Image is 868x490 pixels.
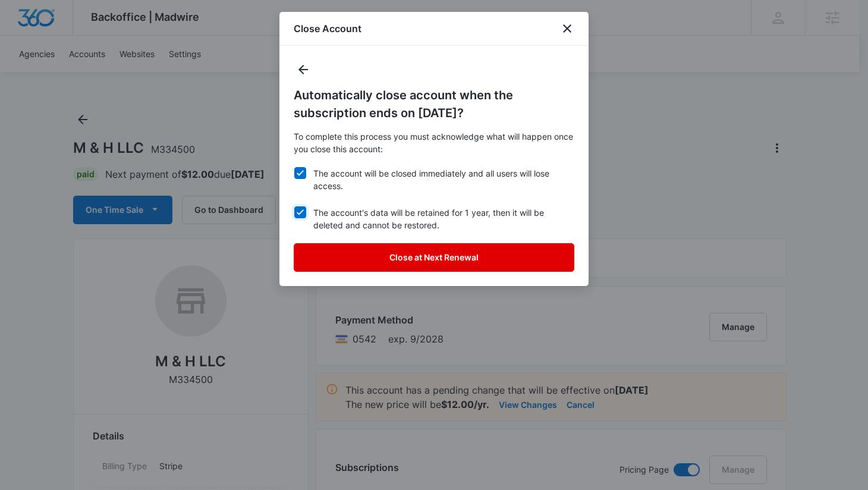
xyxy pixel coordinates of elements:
[294,21,361,36] h1: Close Account
[294,60,313,79] button: Back
[294,130,574,155] p: To complete this process you must acknowledge what will happen once you close this account:
[294,86,574,122] h5: Automatically close account when the subscription ends on [DATE]?
[294,206,574,231] label: The account's data will be retained for 1 year, then it will be deleted and cannot be restored.
[294,167,574,192] label: The account will be closed immediately and all users will lose access.
[560,21,574,36] button: close
[294,243,574,272] button: Close at Next Renewal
